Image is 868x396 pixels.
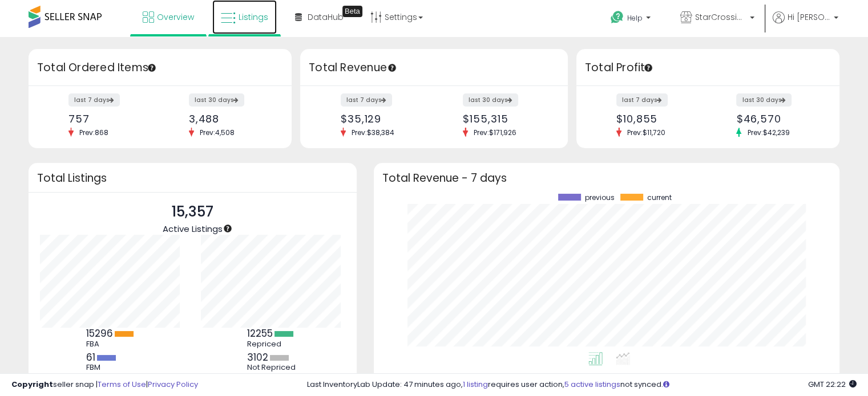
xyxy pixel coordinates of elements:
i: Get Help [610,10,624,25]
b: 3102 [247,350,268,364]
span: Prev: 4,508 [194,128,240,137]
a: Terms of Use [98,379,146,390]
a: 5 active listings [564,379,620,390]
label: last 30 days [736,93,792,107]
div: Tooltip anchor [147,63,157,73]
a: Help [601,2,662,37]
span: DataHub [308,11,344,23]
h3: Total Ordered Items [37,60,283,76]
div: seller snap | | [11,379,198,390]
label: last 30 days [463,93,518,107]
span: Listings [239,11,268,23]
div: 3,488 [189,113,272,125]
span: Hi [PERSON_NAME] [788,11,830,23]
span: Prev: $38,384 [346,128,400,137]
div: Tooltip anchor [223,223,233,234]
strong: Copyright [11,379,53,390]
div: $35,129 [341,113,426,125]
div: Repriced [247,340,298,349]
h3: Total Revenue [309,60,559,76]
div: FBA [86,340,138,349]
b: 12255 [247,326,273,340]
span: previous [585,194,615,202]
div: $155,315 [463,113,548,125]
span: Overview [157,11,194,23]
label: last 7 days [341,93,392,107]
b: 15296 [86,326,113,340]
h3: Total Listings [37,174,348,182]
span: Prev: $171,926 [468,128,522,137]
a: 1 listing [463,379,488,390]
span: StarCrossing [695,11,746,23]
a: Hi [PERSON_NAME] [773,11,838,37]
div: Last InventoryLab Update: 47 minutes ago, requires user action, not synced. [307,379,857,390]
span: Prev: $11,720 [621,128,671,137]
span: Prev: 868 [74,128,114,137]
span: 2025-09-9 22:22 GMT [808,379,857,390]
span: current [647,194,672,202]
div: $46,570 [736,113,819,125]
h3: Total Revenue - 7 days [382,174,831,182]
div: Not Repriced [247,363,298,372]
p: 15,357 [163,201,223,223]
span: Help [627,13,643,23]
b: 61 [86,350,95,364]
div: $10,855 [616,113,699,125]
label: last 30 days [189,93,244,107]
span: Active Listings [163,223,223,235]
label: last 7 days [68,93,120,107]
div: Tooltip anchor [387,63,397,73]
div: Tooltip anchor [643,63,653,73]
i: Click here to read more about un-synced listings. [663,381,669,388]
div: 757 [68,113,151,125]
label: last 7 days [616,93,668,107]
div: Tooltip anchor [342,6,362,17]
span: Prev: $42,239 [741,128,795,137]
h3: Total Profit [585,60,831,76]
div: FBM [86,363,138,372]
a: Privacy Policy [148,379,198,390]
